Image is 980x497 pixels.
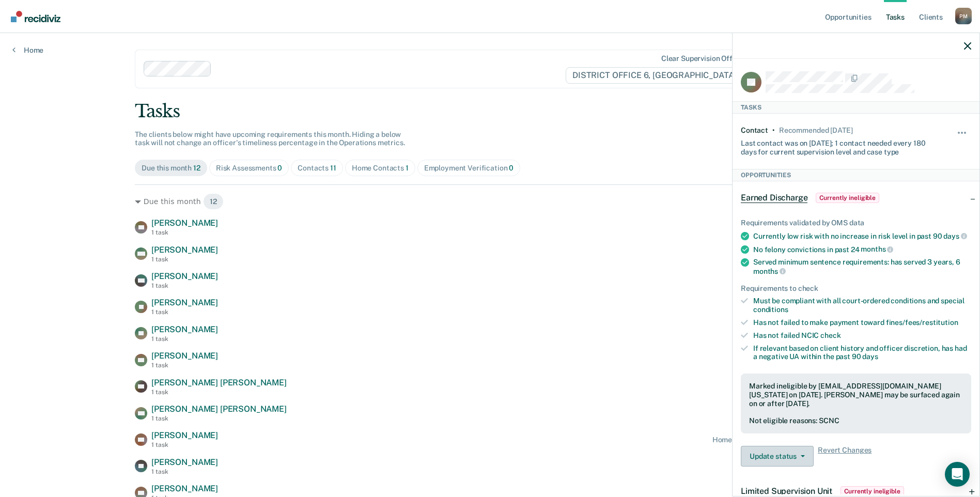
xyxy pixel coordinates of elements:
span: The clients below might have upcoming requirements this month. Hiding a below task will not chang... [135,130,405,147]
div: If relevant based on client history and officer discretion, has had a negative UA within the past 90 [753,344,971,362]
div: 1 task [151,229,218,236]
div: 1 task [151,282,218,289]
div: Requirements to check [741,284,971,293]
span: 0 [277,164,282,172]
span: [PERSON_NAME] [PERSON_NAME] [151,404,287,414]
div: 1 task [151,335,218,343]
span: [PERSON_NAME] [151,271,218,281]
div: Marked ineligible by [EMAIL_ADDRESS][DOMAIN_NAME][US_STATE] on [DATE]. [PERSON_NAME] may be surfa... [749,382,963,408]
span: [PERSON_NAME] [PERSON_NAME] [151,378,287,387]
div: Must be compliant with all court-ordered conditions and special [753,297,971,314]
span: conditions [753,305,788,314]
span: [PERSON_NAME] [151,324,218,334]
span: months [753,267,786,275]
div: Contact [741,126,768,135]
span: 11 [330,164,336,172]
span: Earned Discharge [741,193,807,203]
span: fines/fees/restitution [886,318,958,327]
div: Earned DischargeCurrently ineligible [733,181,979,214]
div: Requirements validated by OMS data [741,219,971,227]
div: • [772,126,775,135]
div: 1 task [151,308,218,316]
img: Recidiviz [11,11,60,22]
div: 1 task [151,415,287,422]
span: months [861,245,893,253]
div: Due this month [142,164,200,173]
span: 1 [406,164,409,172]
span: check [820,331,841,339]
div: 1 task [151,441,218,448]
span: DISTRICT OFFICE 6, [GEOGRAPHIC_DATA] [566,67,751,84]
span: [PERSON_NAME] [151,430,218,440]
div: 1 task [151,362,218,369]
div: Tasks [135,101,845,122]
div: Last contact was on [DATE]; 1 contact needed every 180 days for current supervision level and cas... [741,135,933,157]
div: Opportunities [733,169,979,181]
button: Profile dropdown button [955,8,972,24]
span: Currently ineligible [816,193,879,203]
div: Contacts [298,164,336,173]
span: [PERSON_NAME] [151,457,218,467]
span: Revert Changes [818,446,872,467]
div: Risk Assessments [216,164,283,173]
div: Not eligible reasons: SCNC [749,416,963,425]
span: [PERSON_NAME] [151,298,218,307]
div: Tasks [733,101,979,114]
div: Home contact recommended in a month [712,436,845,444]
div: Has not failed to make payment toward [753,318,971,327]
span: days [862,352,878,361]
span: Currently ineligible [841,486,904,496]
div: Currently low risk with no increase in risk level in past 90 [753,231,971,241]
span: [PERSON_NAME] [151,245,218,255]
span: days [943,232,967,240]
span: Limited Supervision Unit [741,486,832,496]
span: 0 [509,164,514,172]
span: 12 [193,164,200,172]
span: [PERSON_NAME] [151,351,218,361]
span: [PERSON_NAME] [151,218,218,228]
a: Home [12,45,43,55]
span: 12 [203,193,224,210]
div: Recommended in 18 days [779,126,852,135]
div: Employment Verification [424,164,514,173]
div: No felony convictions in past 24 [753,245,971,254]
div: P M [955,8,972,24]
div: 1 task [151,389,287,396]
div: 1 task [151,256,218,263]
div: Served minimum sentence requirements: has served 3 years, 6 [753,258,971,275]
div: Has not failed NCIC [753,331,971,340]
span: [PERSON_NAME] [151,484,218,493]
div: Open Intercom Messenger [945,462,970,487]
div: Clear supervision officers [661,54,749,63]
div: Home Contacts [352,164,409,173]
div: Due this month [135,193,845,210]
div: 1 task [151,468,218,475]
button: Update status [741,446,814,467]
